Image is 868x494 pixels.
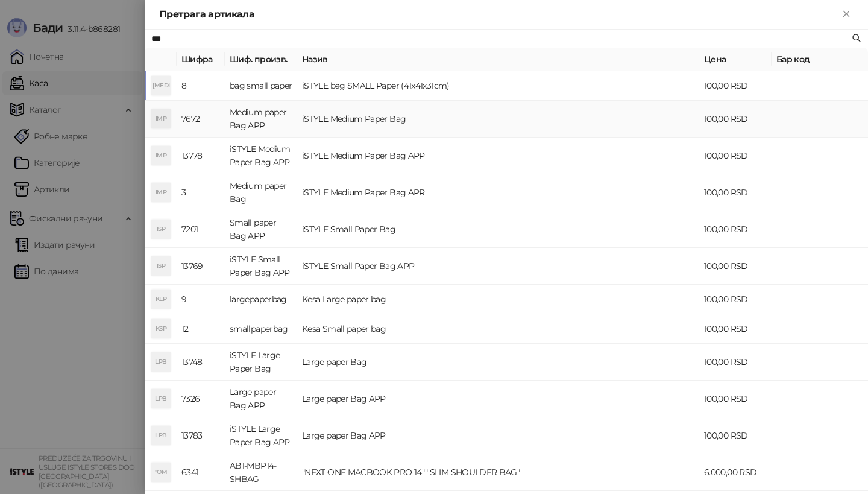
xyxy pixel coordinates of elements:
th: Назив [297,48,699,71]
td: 100,00 RSD [699,101,772,138]
td: smallpaperbag [225,314,297,344]
td: Small paper Bag APP [225,211,297,248]
div: KLP [151,290,171,309]
td: iSTYLE Large Paper Bag APP [225,417,297,454]
th: Цена [699,48,772,71]
td: Large paper Bag APP [297,417,699,454]
td: 100,00 RSD [699,417,772,454]
td: 9 [177,285,225,314]
td: Large paper Bag [297,344,699,381]
td: "NEXT ONE MACBOOK PRO 14"" SLIM SHOULDER BAG" [297,454,699,491]
td: 12 [177,314,225,344]
td: 13778 [177,138,225,174]
th: Бар код [772,48,868,71]
td: 7326 [177,381,225,417]
div: IMP [151,183,171,202]
td: 100,00 RSD [699,344,772,381]
td: 7201 [177,211,225,248]
div: IMP [151,146,171,165]
td: AB1-MBP14-SHBAG [225,454,297,491]
div: ISP [151,220,171,239]
th: Шифра [177,48,225,71]
td: 3 [177,174,225,211]
div: "OM [151,463,171,482]
td: 100,00 RSD [699,381,772,417]
td: iSTYLE Small Paper Bag [297,211,699,248]
td: Medium paper Bag [225,174,297,211]
td: Large paper Bag APP [225,381,297,417]
td: iSTYLE Medium Paper Bag APP [297,138,699,174]
td: Kesa Small paper bag [297,314,699,344]
td: 100,00 RSD [699,248,772,285]
td: Medium paper Bag APP [225,101,297,138]
div: KSP [151,319,171,338]
div: LPB [151,352,171,372]
td: 13748 [177,344,225,381]
td: Large paper Bag APP [297,381,699,417]
td: iSTYLE Medium Paper Bag APR [297,174,699,211]
td: 100,00 RSD [699,71,772,101]
td: 13769 [177,248,225,285]
td: 100,00 RSD [699,211,772,248]
td: 100,00 RSD [699,285,772,314]
div: LPB [151,389,171,408]
td: iSTYLE bag SMALL Paper (41x41x31cm) [297,71,699,101]
td: 100,00 RSD [699,314,772,344]
td: bag small paper [225,71,297,101]
th: Шиф. произв. [225,48,297,71]
div: [MEDICAL_DATA] [151,76,171,95]
td: 6341 [177,454,225,491]
td: 7672 [177,101,225,138]
div: LPB [151,426,171,445]
td: iSTYLE Medium Paper Bag [297,101,699,138]
td: iSTYLE Large Paper Bag [225,344,297,381]
div: Претрага артикала [159,7,839,22]
td: Kesa Large paper bag [297,285,699,314]
td: largepaperbag [225,285,297,314]
td: 100,00 RSD [699,174,772,211]
td: iSTYLE Medium Paper Bag APP [225,138,297,174]
td: 8 [177,71,225,101]
td: 6.000,00 RSD [699,454,772,491]
td: iSTYLE Small Paper Bag APP [297,248,699,285]
td: 13783 [177,417,225,454]
div: ISP [151,256,171,276]
div: IMP [151,109,171,128]
td: iSTYLE Small Paper Bag APP [225,248,297,285]
button: Close [839,7,854,22]
td: 100,00 RSD [699,138,772,174]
